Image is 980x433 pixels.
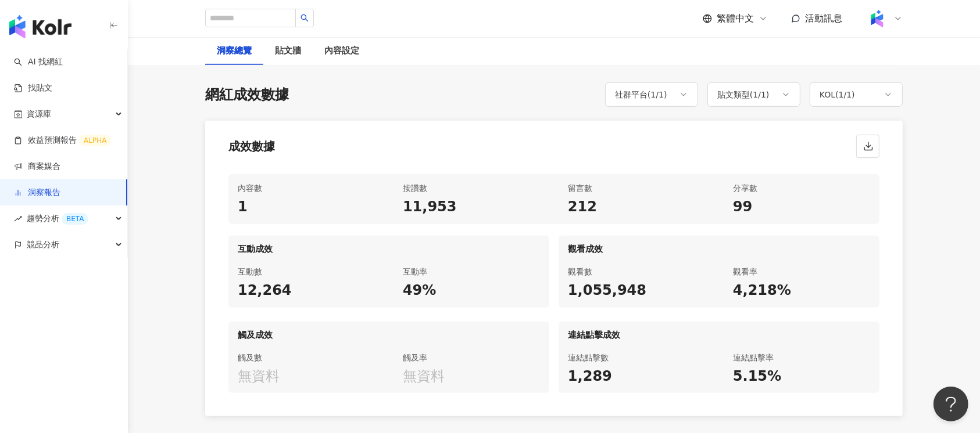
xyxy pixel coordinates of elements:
[568,281,705,301] div: 1,055,948
[238,351,375,365] div: 觸及數
[403,367,540,387] div: 無資料
[238,265,375,279] div: 互動數
[238,197,375,217] div: 1
[403,181,540,195] div: 按讚數
[733,265,870,279] div: 觀看率
[733,367,870,387] div: 5.15%
[568,181,705,195] div: 留言數
[14,161,60,172] a: 商案媒合
[27,205,88,232] span: 趨勢分析
[733,351,870,365] div: 連結點擊率
[228,236,549,258] div: 互動成效
[228,138,275,154] div: 成效數據
[717,12,754,25] span: 繁體中文
[238,181,375,195] div: 內容數
[820,88,855,102] div: KOL ( 1 / 1 )
[559,322,879,344] div: 連結點擊成效
[866,8,888,30] img: Kolr%20app%20icon%20%281%29.png
[615,88,667,102] div: 社群平台 ( 1 / 1 )
[733,181,870,195] div: 分享數
[717,88,770,102] div: 貼文類型 ( 1 / 1 )
[217,44,252,58] div: 洞察總覽
[14,82,52,94] a: 找貼文
[62,213,88,225] div: BETA
[27,232,59,258] span: 競品分析
[324,44,359,58] div: 內容設定
[275,44,301,58] div: 貼文牆
[733,197,870,217] div: 99
[205,85,289,105] div: 網紅成效數據
[403,197,540,217] div: 11,953
[805,13,842,24] span: 活動訊息
[568,265,705,279] div: 觀看數
[238,281,375,301] div: 12,264
[14,215,22,223] span: rise
[403,265,540,279] div: 互動率
[228,322,549,344] div: 觸及成效
[9,15,71,38] img: logo
[238,367,375,387] div: 無資料
[403,351,540,365] div: 觸及率
[403,281,540,301] div: 49%
[559,236,879,258] div: 觀看成效
[301,14,309,22] span: search
[933,387,968,421] iframe: Help Scout Beacon - Open
[14,135,111,146] a: 效益預測報告ALPHA
[27,101,51,127] span: 資源庫
[568,197,705,217] div: 212
[568,351,705,365] div: 連結點擊數
[733,281,870,301] div: 4,218%
[14,187,60,199] a: 洞察報告
[568,367,705,387] div: 1,289
[14,56,63,68] a: searchAI 找網紅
